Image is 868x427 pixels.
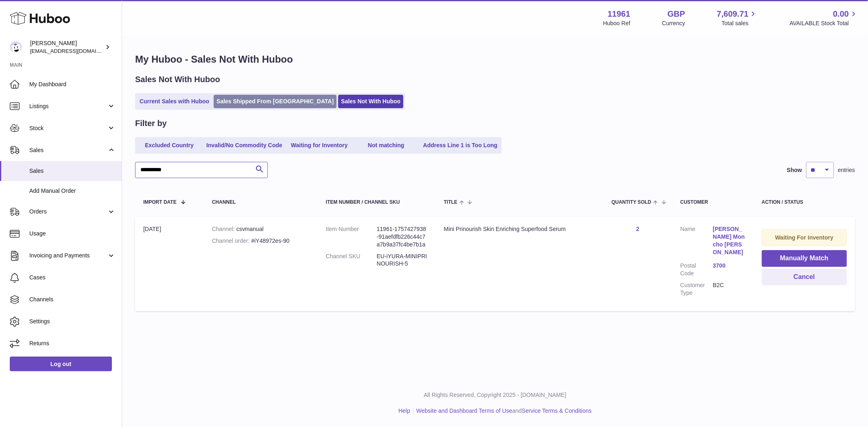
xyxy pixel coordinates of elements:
span: My Dashboard [29,81,116,88]
div: csvmanual [212,225,310,233]
a: Website and Dashboard Terms of Use [416,407,512,414]
a: 7,609.71 Total sales [717,9,758,27]
h2: Sales Not With Huboo [135,74,220,85]
a: Sales Shipped From [GEOGRAPHIC_DATA] [214,95,337,108]
button: Cancel [762,269,847,285]
dt: Item Number [326,225,377,248]
dd: EU-iYURA-MINIPRINOURISH-5 [377,253,428,268]
h2: Filter by [135,118,167,129]
button: Manually Match [762,250,847,267]
div: Mini Prinourish Skin Enriching Superfood Serum [444,225,595,233]
span: Returns [29,340,116,347]
a: Invalid/No Commodity Code [203,139,285,152]
div: Huboo Ref [603,20,630,27]
label: Show [787,166,802,174]
span: entries [838,166,855,174]
span: Import date [143,200,177,205]
span: Total sales [722,20,758,27]
span: Add Manual Order [29,187,116,195]
a: Help [398,407,410,414]
span: Stock [29,124,107,132]
div: Currency [662,20,685,27]
span: Channels [29,296,116,303]
div: Item Number / Channel SKU [326,200,428,205]
span: AVAILABLE Stock Total [789,20,858,27]
a: 3700 [713,262,746,270]
span: Sales [29,167,116,175]
h1: My Huboo - Sales Not With Huboo [135,53,855,66]
a: Sales Not With Huboo [338,95,403,108]
span: Quantity Sold [612,200,652,205]
strong: Waiting For Inventory [775,234,833,241]
div: Action / Status [762,200,847,205]
span: Usage [29,230,116,237]
strong: GBP [667,9,685,20]
span: 0.00 [833,9,849,20]
div: #iY48972es-90 [212,237,310,245]
dd: B2C [713,281,746,297]
dt: Postal Code [680,262,713,277]
span: Invoicing and Payments [29,252,107,259]
div: [PERSON_NAME] [30,39,103,55]
img: internalAdmin-11961@internal.huboo.com [10,41,22,53]
span: 7,609.71 [717,9,749,20]
a: Excluded Country [137,139,202,152]
div: Channel [212,200,310,205]
a: 0.00 AVAILABLE Stock Total [789,9,858,27]
li: and [413,407,592,415]
a: Waiting for Inventory [287,139,352,152]
p: All Rights Reserved. Copyright 2025 - [DOMAIN_NAME] [129,391,861,399]
a: 2 [636,226,639,232]
span: Sales [29,146,107,154]
a: Current Sales with Huboo [137,95,212,108]
span: Listings [29,102,107,110]
dd: 11961-1757427938-91aefdfb226c44c7a7b9a37fc4be7b1a [377,225,428,248]
div: Customer [680,200,746,205]
dt: Channel SKU [326,253,377,268]
a: Address Line 1 is Too Long [420,139,501,152]
dt: Customer Type [680,281,713,297]
span: Cases [29,274,116,281]
span: [EMAIL_ADDRESS][DOMAIN_NAME] [30,48,120,54]
a: Not matching [354,139,419,152]
strong: 11961 [608,9,630,20]
a: [PERSON_NAME] Moncho [PERSON_NAME] [713,225,746,256]
span: Orders [29,208,107,216]
dt: Name [680,225,713,258]
span: Settings [29,318,116,325]
a: Log out [10,357,112,371]
strong: Channel order [212,237,251,244]
td: [DATE] [135,217,204,311]
strong: Channel [212,226,236,232]
a: Service Terms & Conditions [522,407,592,414]
span: Title [444,200,457,205]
